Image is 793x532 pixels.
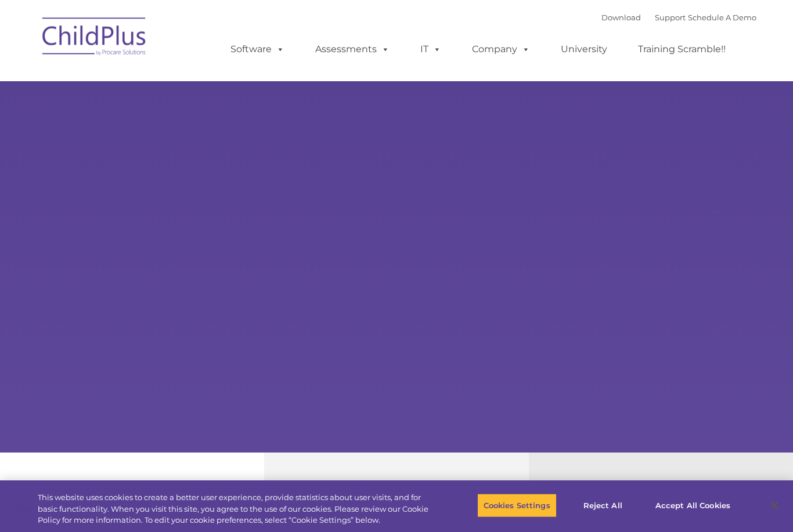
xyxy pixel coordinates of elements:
a: Schedule A Demo [688,13,756,22]
button: Reject All [567,493,639,517]
a: University [549,38,619,61]
a: Training Scramble!! [626,38,737,61]
a: IT [409,38,453,61]
a: Assessments [304,38,401,61]
a: Download [601,13,641,22]
a: Company [460,38,542,61]
div: This website uses cookies to create a better user experience, provide statistics about user visit... [38,492,436,526]
font: | [601,13,756,22]
button: Close [762,493,787,518]
a: Software [219,38,296,61]
button: Accept All Cookies [649,493,737,517]
img: ChildPlus by Procare Solutions [37,9,153,67]
button: Cookies Settings [477,493,557,517]
a: Support [655,13,686,22]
